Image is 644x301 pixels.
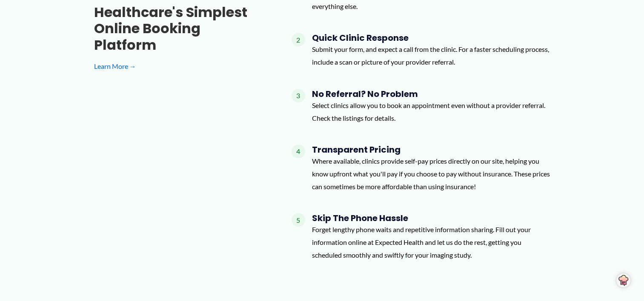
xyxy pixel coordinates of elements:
p: Select clinics allow you to book an appointment even without a provider referral. Check the listi... [312,99,550,124]
h4: No Referral? No Problem [312,89,550,99]
h3: Healthcare's simplest online booking platform [94,4,264,53]
h4: Transparent Pricing [312,145,550,155]
p: Submit your form, and expect a call from the clinic. For a faster scheduling process, include a s... [312,43,550,68]
h4: Skip the Phone Hassle [312,213,550,223]
a: Learn More → [94,60,264,73]
p: Where available, clinics provide self-pay prices directly on our site, helping you know upfront w... [312,155,550,193]
span: 5 [292,213,305,227]
p: Forget lengthy phone waits and repetitive information sharing. Fill out your information online a... [312,223,550,261]
span: 4 [292,145,305,158]
span: 2 [292,33,305,46]
h4: Quick Clinic Response [312,33,550,43]
span: 3 [292,89,305,102]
